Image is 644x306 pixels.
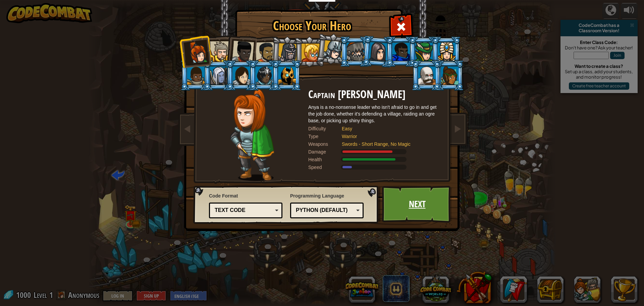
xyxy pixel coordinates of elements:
[385,36,416,67] li: Gordon the Stalwart
[203,60,233,91] li: Nalfar Cryptor
[431,36,461,67] li: Pender Spellbane
[308,156,342,163] div: Health
[308,89,442,100] h2: Captain [PERSON_NAME]
[308,148,342,155] div: Damage
[248,36,279,67] li: Alejandro the Duelist
[209,192,282,199] span: Code Format
[434,60,464,91] li: Zana Woodheart
[308,125,342,132] div: Difficulty
[203,35,233,66] li: Sir Tharin Thunderfist
[308,133,342,140] div: Type
[290,192,364,199] span: Programming Language
[308,141,342,147] div: Weapons
[230,89,274,181] img: captain-pose.png
[180,60,210,91] li: Arryn Stonewall
[294,36,324,67] li: Miss Hushbaum
[382,186,452,223] a: Next
[308,148,442,155] div: Deals 120% of listed Warrior weapon damage.
[308,104,442,124] div: Anya is a no-nonsense leader who isn't afraid to go in and get the job done, whether it's defendi...
[271,60,302,91] li: Ritic the Cold
[315,32,348,66] li: Hattori Hanzō
[271,36,303,68] li: Amara Arrowhead
[342,133,436,140] div: Warrior
[342,141,436,147] div: Swords - Short Range, No Magic
[408,36,438,67] li: Naria of the Leaf
[224,34,257,67] li: Lady Ida Justheart
[226,60,256,91] li: Illia Shieldsmith
[236,19,387,33] h1: Choose Your Hero
[340,36,370,67] li: Senick Steelclaw
[342,125,436,132] div: Easy
[193,186,380,224] img: language-selector-background.png
[308,164,342,171] div: Speed
[308,156,442,163] div: Gains 140% of listed Warrior armor health.
[249,60,279,91] li: Usara Master Wizard
[215,207,273,214] div: Text code
[362,35,394,68] li: Omarn Brewstone
[308,164,442,171] div: Moves at 6 meters per second.
[179,35,212,68] li: Captain Anya Weston
[296,207,354,214] div: Python (Default)
[411,60,441,91] li: Okar Stompfoot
